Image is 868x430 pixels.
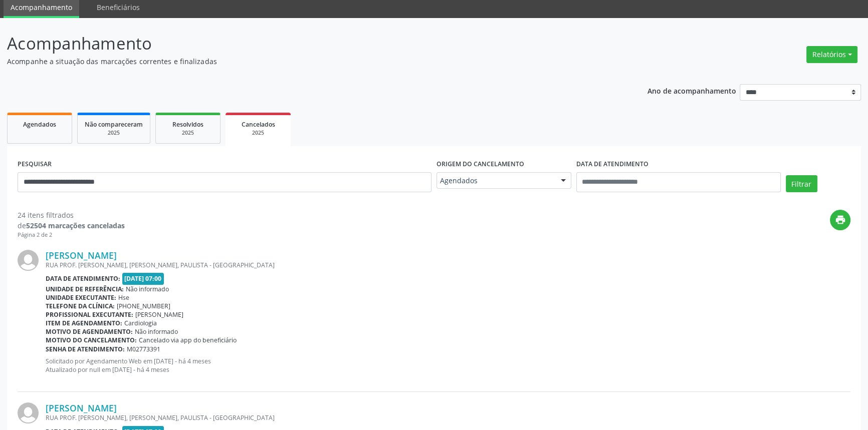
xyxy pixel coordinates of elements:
[118,293,129,302] span: Hse
[117,302,170,310] span: [PHONE_NUMBER]
[46,327,133,336] b: Motivo de agendamento:
[7,31,605,56] p: Acompanhamento
[18,250,39,271] img: img
[126,285,169,293] span: Não informado
[26,221,125,230] strong: 52504 marcações canceladas
[576,157,648,172] label: DATA DE ATENDIMENTO
[46,250,117,261] a: [PERSON_NAME]
[46,274,120,283] b: Data de atendimento:
[18,231,125,239] div: Página 2 de 2
[835,214,846,225] i: print
[7,56,605,67] p: Acompanhe a situação das marcações correntes e finalizadas
[46,310,133,319] b: Profissional executante:
[46,402,117,413] a: [PERSON_NAME]
[18,220,125,231] div: de
[172,120,203,129] span: Resolvidos
[46,261,850,269] div: RUA PROF. [PERSON_NAME], [PERSON_NAME], PAULISTA - [GEOGRAPHIC_DATA]
[440,176,551,186] span: Agendados
[233,129,284,137] div: 2025
[18,157,52,172] label: PESQUISAR
[163,129,213,137] div: 2025
[806,46,857,63] button: Relatórios
[124,319,157,327] span: Cardiologia
[46,302,115,310] b: Telefone da clínica:
[46,357,850,374] p: Solicitado por Agendamento Web em [DATE] - há 4 meses Atualizado por null em [DATE] - há 4 meses
[18,210,125,220] div: 24 itens filtrados
[135,327,178,336] span: Não informado
[647,84,736,97] p: Ano de acompanhamento
[786,175,817,192] button: Filtrar
[85,120,143,129] span: Não compareceram
[23,120,56,129] span: Agendados
[437,157,524,172] label: Origem do cancelamento
[46,345,125,353] b: Senha de atendimento:
[135,310,183,319] span: [PERSON_NAME]
[46,285,124,293] b: Unidade de referência:
[46,319,122,327] b: Item de agendamento:
[139,336,237,344] span: Cancelado via app do beneficiário
[46,413,850,422] div: RUA PROF. [PERSON_NAME], [PERSON_NAME], PAULISTA - [GEOGRAPHIC_DATA]
[18,402,39,423] img: img
[830,210,850,230] button: print
[242,120,275,129] span: Cancelados
[46,293,116,302] b: Unidade executante:
[85,129,143,137] div: 2025
[127,345,160,353] span: M02773391
[46,336,137,344] b: Motivo do cancelamento:
[122,273,164,284] span: [DATE] 07:00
